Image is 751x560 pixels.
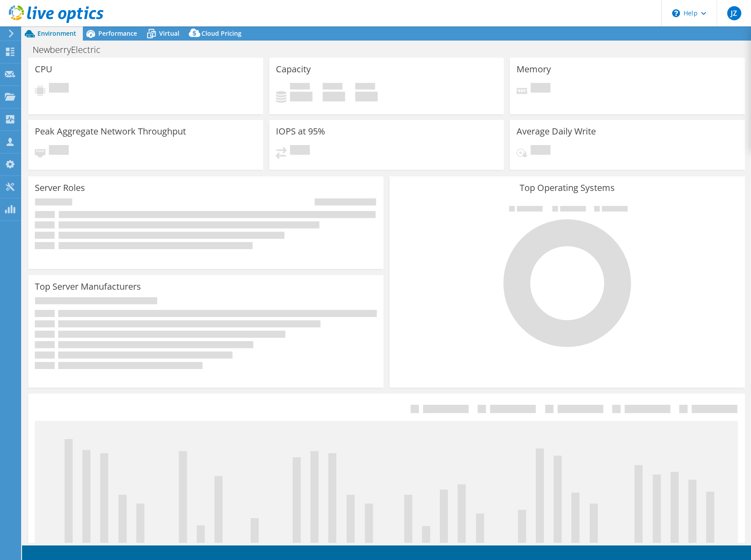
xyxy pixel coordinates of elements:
[49,145,69,157] span: Pending
[323,92,345,101] h4: 0 GiB
[517,127,596,136] h3: Average Daily Write
[355,92,378,101] h4: 0 GiB
[396,183,738,193] h3: Top Operating Systems
[98,29,137,37] span: Performance
[276,64,311,74] h3: Capacity
[49,83,69,95] span: Pending
[290,145,310,157] span: Pending
[29,45,114,55] h1: NewberryElectric
[517,64,551,74] h3: Memory
[276,127,325,136] h3: IOPS at 95%
[35,127,186,136] h3: Peak Aggregate Network Throughput
[672,9,680,17] svg: \n
[35,282,141,291] h3: Top Server Manufacturers
[37,29,76,37] span: Environment
[323,83,342,92] span: Free
[290,83,310,92] span: Used
[531,145,550,157] span: Pending
[531,83,550,95] span: Pending
[201,29,242,37] span: Cloud Pricing
[727,6,741,20] span: JZ
[35,64,52,74] h3: CPU
[355,83,375,92] span: Total
[290,92,312,101] h4: 0 GiB
[35,183,85,193] h3: Server Roles
[159,29,179,37] span: Virtual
